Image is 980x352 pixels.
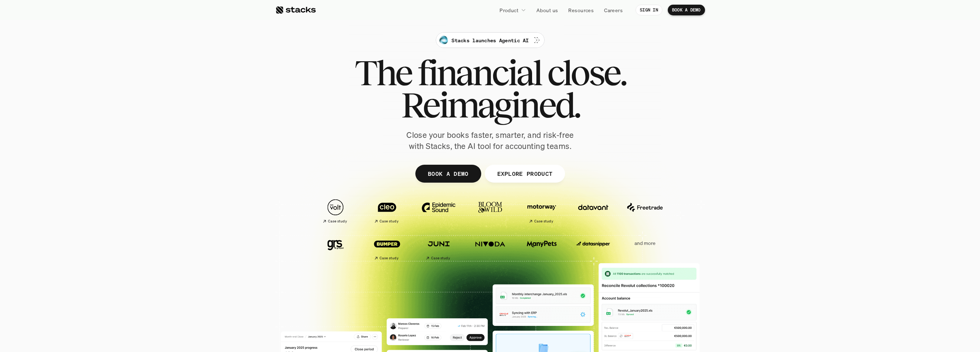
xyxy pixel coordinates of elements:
[623,240,667,246] p: and more
[497,168,552,179] p: EXPLORE PRODUCT
[431,256,450,260] h2: Case study
[484,165,565,183] a: EXPLORE PRODUCT
[668,5,705,15] a: BOOK A DEMO
[416,232,461,263] a: Case study
[536,6,558,14] p: About us
[452,37,528,44] p: Stacks launches Agentic AI
[365,232,409,263] a: Case study
[547,57,626,89] span: close.
[604,6,623,14] p: Careers
[532,4,562,16] a: About us
[365,196,409,227] a: Case study
[672,8,701,13] p: BOOK A DEMO
[415,165,481,183] a: BOOK A DEMO
[313,196,358,227] a: Case study
[380,256,399,260] h2: Case study
[568,6,594,14] p: Resources
[436,32,544,48] a: Stacks launches Agentic AI
[328,219,347,223] h2: Case study
[401,130,580,152] p: Close your books faster, smarter, and risk-free with Stacks, the AI tool for accounting teams.
[600,4,627,16] a: Careers
[534,219,553,223] h2: Case study
[417,57,541,89] span: financial
[520,196,564,227] a: Case study
[564,4,598,16] a: Resources
[640,8,658,13] p: SIGN IN
[401,89,579,121] span: Reimagined.
[499,6,518,14] p: Product
[354,57,411,89] span: The
[636,5,662,15] a: SIGN IN
[428,168,468,179] p: BOOK A DEMO
[380,219,399,223] h2: Case study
